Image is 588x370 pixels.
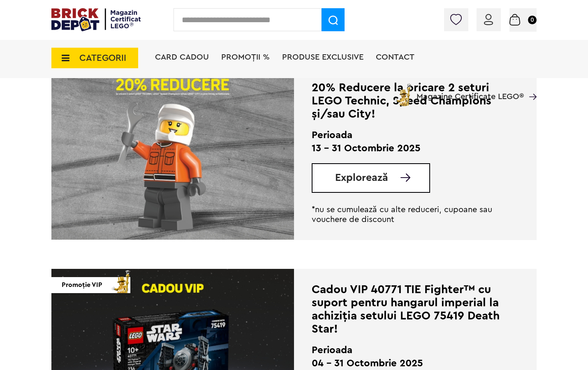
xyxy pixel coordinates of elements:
[312,283,519,335] div: Cadou VIP 40771 TIE Fighter™ cu suport pentru hangarul imperial la achiziția setului LEGO 75419 D...
[221,53,270,61] a: PROMOȚII %
[312,142,519,155] p: 13 - 31 Octombrie 2025
[155,53,209,61] a: Card Cadou
[62,277,102,293] span: Promoție VIP
[335,173,388,183] span: Explorează
[312,357,519,370] p: 04 - 31 Octombrie 2025
[417,82,524,101] span: Magazine Certificate LEGO®
[312,344,519,357] h2: Perioada
[335,173,429,183] a: Explorează
[528,16,537,24] small: 0
[312,205,519,224] p: *nu se cumulează cu alte reduceri, cupoane sau vouchere de discount
[79,53,126,62] span: CATEGORII
[524,82,537,90] a: Magazine Certificate LEGO®
[312,129,519,142] h2: Perioada
[376,53,414,61] a: Contact
[282,53,363,61] a: Produse exclusive
[108,268,134,293] img: vip_page_imag.png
